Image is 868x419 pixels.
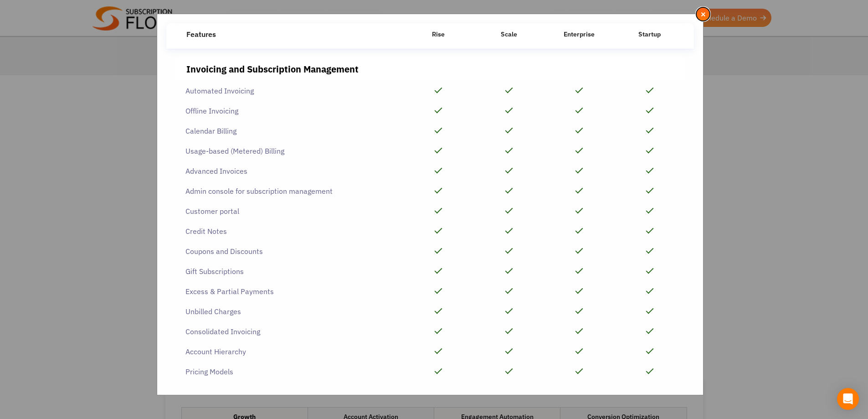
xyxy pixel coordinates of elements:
[700,9,706,19] span: ×
[175,181,403,201] div: Admin console for subscription management
[186,62,674,76] div: Invoicing and Subscription Management
[696,7,710,21] button: Close
[175,382,403,402] div: Contract terms
[175,281,403,301] div: Excess & Partial Payments
[175,362,403,382] div: Pricing Models
[175,101,403,121] div: Offline Invoicing
[837,388,859,410] div: Open Intercom Messenger
[175,121,403,141] div: Calendar Billing
[175,201,403,221] div: Customer portal
[175,221,403,241] div: Credit Notes
[175,321,403,341] div: Consolidated Invoicing
[175,241,403,261] div: Coupons and Discounts
[175,261,403,281] div: Gift Subscriptions
[175,81,403,101] div: Automated Invoicing
[175,141,403,161] div: Usage-based (Metered) Billing
[175,341,403,362] div: Account Hierarchy
[175,301,403,321] div: Unbilled Charges
[175,161,403,181] div: Advanced Invoices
